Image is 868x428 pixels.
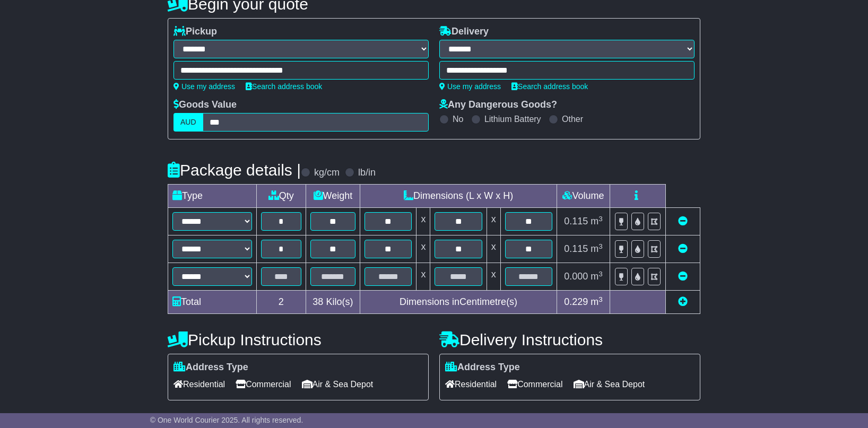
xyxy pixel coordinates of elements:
label: kg/cm [314,167,340,179]
h4: Delivery Instructions [439,331,700,348]
label: Goods Value [173,99,237,111]
span: m [591,216,603,226]
td: x [416,208,430,235]
label: Any Dangerous Goods? [439,99,557,111]
span: m [591,243,603,254]
span: 38 [313,296,323,307]
sup: 3 [598,270,603,278]
sup: 3 [598,242,603,250]
td: 2 [257,291,306,314]
span: Commercial [236,376,291,392]
td: Total [168,291,257,314]
span: Air & Sea Depot [302,376,374,392]
span: Air & Sea Depot [574,376,645,392]
label: No [453,114,463,124]
label: Lithium Battery [484,114,541,124]
span: 0.000 [564,271,588,282]
label: Pickup [173,26,217,38]
a: Add new item [678,296,688,307]
a: Use my address [439,82,501,91]
td: Dimensions (L x W x H) [360,185,557,208]
label: Other [562,114,583,124]
span: 0.115 [564,243,588,254]
span: Residential [173,376,225,392]
span: m [591,296,603,307]
td: Dimensions in Centimetre(s) [360,291,557,314]
td: Qty [257,185,306,208]
td: x [416,263,430,291]
a: Remove this item [678,243,688,254]
td: x [487,235,500,263]
td: Volume [557,185,610,208]
td: x [416,235,430,263]
a: Remove this item [678,271,688,282]
a: Use my address [173,82,235,91]
sup: 3 [598,215,603,223]
span: 0.115 [564,216,588,226]
span: Residential [445,376,497,392]
span: 0.229 [564,296,588,307]
td: x [487,263,500,291]
a: Remove this item [678,216,688,226]
td: x [487,208,500,235]
td: Weight [306,185,360,208]
sup: 3 [598,295,603,303]
a: Search address book [246,82,322,91]
span: © One World Courier 2025. All rights reserved. [150,416,303,424]
span: Commercial [507,376,562,392]
h4: Package details | [168,161,301,179]
td: Type [168,185,257,208]
span: m [591,271,603,282]
label: lb/in [358,167,376,179]
label: AUD [173,113,203,132]
td: Kilo(s) [306,291,360,314]
a: Search address book [511,82,588,91]
h4: Pickup Instructions [168,331,429,348]
label: Delivery [439,26,489,38]
label: Address Type [173,362,248,373]
label: Address Type [445,362,520,373]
